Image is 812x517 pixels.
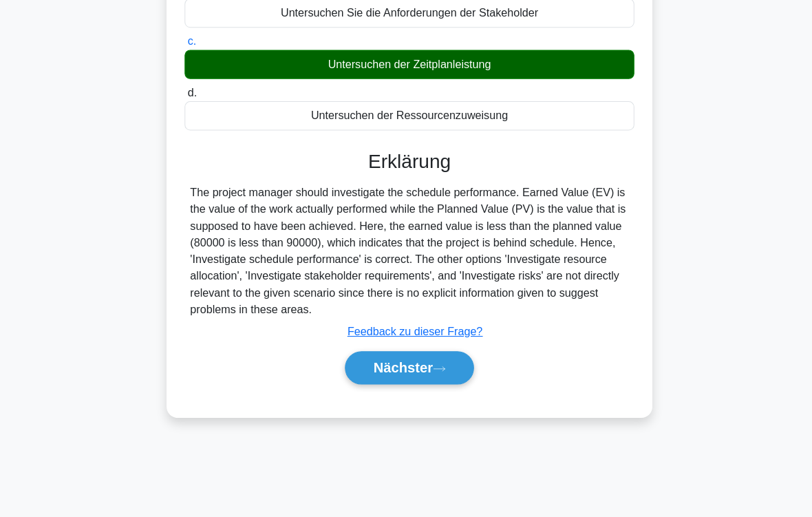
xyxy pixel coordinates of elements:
[191,153,621,176] h3: Erklärung
[345,327,479,339] a: Feedback zu dieser Frage?
[183,54,629,83] div: Untersuchen der Zeitplanleistung
[370,361,429,377] font: Nächster
[183,3,629,32] div: Untersuchen Sie die Anforderungen der Stakeholder
[183,105,629,134] div: Untersuchen der Ressourcenzuweisung
[342,352,470,386] button: Nächster
[189,187,623,319] div: The project manager should investigate the schedule performance. Earned Value (EV) is the value o...
[186,90,195,102] span: d.
[186,39,194,51] span: c.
